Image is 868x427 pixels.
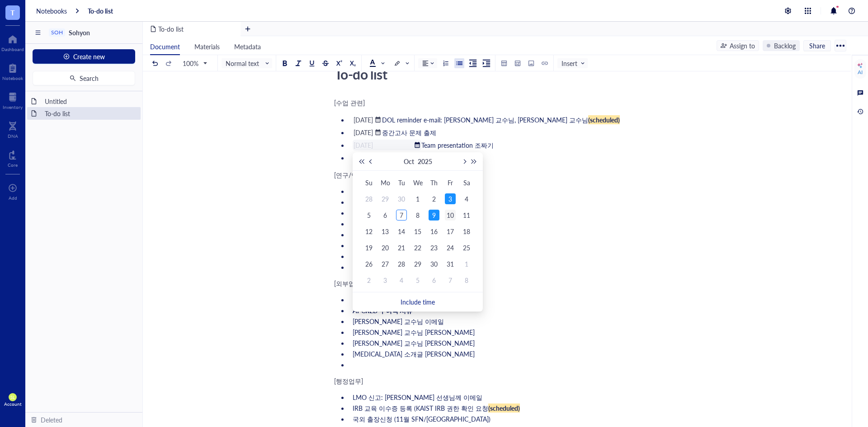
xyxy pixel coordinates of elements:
[396,210,407,221] div: 7
[234,42,261,51] span: Metadata
[393,239,410,256] td: 2025-10-21
[445,226,456,237] div: 17
[426,207,442,223] td: 2025-10-09
[377,223,393,239] td: 2025-10-13
[353,306,412,315] span: AI-CRED 수여식 서류
[469,152,479,170] button: Next year (Control + right)
[426,174,442,191] th: Th
[393,207,410,223] td: 2025-10-07
[396,242,407,253] div: 21
[429,193,439,204] div: 2
[361,239,377,256] td: 2025-10-19
[412,210,423,221] div: 8
[421,141,494,150] span: Team presentation 조짜기
[1,32,24,52] a: Dashboard
[1,47,24,52] div: Dashboard
[393,272,410,288] td: 2025-11-04
[69,28,90,37] span: Sohyon
[36,7,67,15] a: Notebooks
[396,193,407,204] div: 30
[10,395,14,400] span: SL
[393,223,410,239] td: 2025-10-14
[445,193,456,204] div: 3
[380,242,391,253] div: 20
[410,256,426,272] td: 2025-10-29
[10,7,15,18] span: T
[458,272,475,288] td: 2025-11-08
[380,210,391,221] div: 6
[461,226,472,237] div: 18
[445,275,456,286] div: 7
[445,258,456,269] div: 31
[353,328,475,337] span: [PERSON_NAME] 교수님 [PERSON_NAME]
[418,152,432,170] button: Choose a year
[461,258,472,269] div: 1
[8,162,18,168] div: Core
[334,98,365,107] span: [수업 관련]
[334,170,372,179] span: [연구/연구실]
[377,174,393,191] th: Mo
[382,115,588,124] span: DOL reminder e-mail: [PERSON_NAME] 교수님, [PERSON_NAME] 교수님
[353,404,488,413] span: IRB 교육 이수증 등록 (KAIST IRB 권한 확인 요청
[442,256,458,272] td: 2025-10-31
[2,61,23,81] a: Notebook
[380,275,391,286] div: 3
[33,71,135,85] button: Search
[380,193,391,204] div: 29
[382,128,436,137] span: 중간고사 문제 출제
[426,256,442,272] td: 2025-10-30
[803,40,831,51] button: Share
[410,272,426,288] td: 2025-11-05
[363,258,374,269] div: 26
[377,256,393,272] td: 2025-10-27
[461,275,472,286] div: 8
[361,223,377,239] td: 2025-10-12
[3,90,23,110] a: Inventory
[73,53,105,60] span: Create new
[361,272,377,288] td: 2025-11-02
[226,59,270,67] span: Normal text
[3,104,23,110] div: Inventory
[366,152,376,170] button: Previous month (PageUp)
[377,207,393,223] td: 2025-10-06
[41,95,137,108] div: Untitled
[412,226,423,237] div: 15
[429,275,439,286] div: 6
[363,210,374,221] div: 5
[858,69,863,76] div: AI
[80,75,99,82] span: Search
[380,226,391,237] div: 13
[393,256,410,272] td: 2025-10-28
[363,242,374,253] div: 19
[410,239,426,256] td: 2025-10-22
[377,191,393,207] td: 2025-09-29
[429,258,439,269] div: 30
[8,148,18,168] a: Core
[458,207,475,223] td: 2025-10-11
[393,191,410,207] td: 2025-09-30
[150,42,180,51] span: Document
[183,59,207,67] span: 100%
[442,174,458,191] th: Fr
[458,174,475,191] th: Sa
[588,115,620,124] span: (scheduled)
[404,152,414,170] button: Choose a month
[363,193,374,204] div: 28
[354,141,412,149] input: Set date
[426,272,442,288] td: 2025-11-06
[393,174,410,191] th: Tu
[377,239,393,256] td: 2025-10-20
[410,207,426,223] td: 2025-10-08
[410,174,426,191] th: We
[461,242,472,253] div: 25
[354,128,373,136] div: [DATE]
[396,258,407,269] div: 28
[809,42,825,50] span: Share
[410,223,426,239] td: 2025-10-15
[41,415,62,425] div: Deleted
[442,223,458,239] td: 2025-10-17
[410,191,426,207] td: 2025-10-01
[88,7,113,15] a: To-do list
